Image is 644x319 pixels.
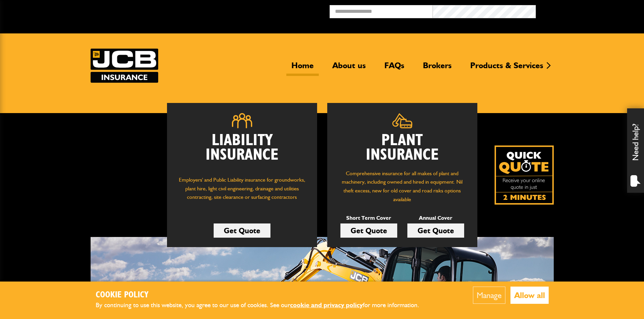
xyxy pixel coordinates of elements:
a: Get Quote [340,223,397,238]
button: Allow all [510,287,549,304]
p: Employers' and Public Liability insurance for groundworks, plant hire, light civil engineering, d... [177,176,307,208]
h2: Cookie Policy [96,290,430,300]
p: Comprehensive insurance for all makes of plant and machinery, including owned and hired in equipm... [337,169,467,204]
div: Need help? [627,108,644,193]
img: Quick Quote [495,145,554,205]
p: By continuing to use this website, you agree to our use of cookies. See our for more information. [96,300,430,311]
img: JCB Insurance Services logo [91,49,158,83]
a: cookie and privacy policy [290,301,363,309]
h2: Liability Insurance [177,133,307,169]
a: FAQs [379,60,409,76]
a: Home [286,60,319,76]
button: Broker Login [536,5,639,16]
a: About us [327,60,371,76]
a: Products & Services [465,60,548,76]
a: Get Quote [407,223,464,238]
p: Annual Cover [407,214,464,222]
a: Get Quote [214,223,270,238]
a: JCB Insurance Services [91,49,158,83]
a: Get your insurance quote isn just 2-minutes [495,145,554,205]
h2: Plant Insurance [337,133,467,162]
p: Short Term Cover [340,214,397,222]
a: Brokers [418,60,457,76]
button: Manage [473,287,505,304]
